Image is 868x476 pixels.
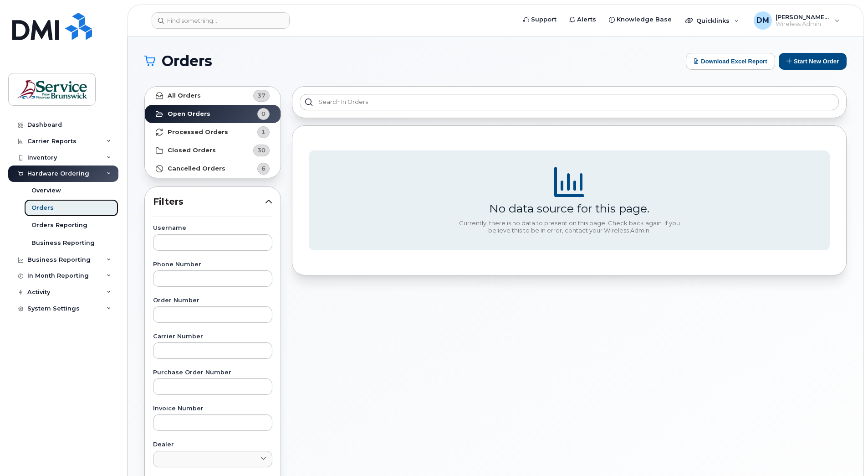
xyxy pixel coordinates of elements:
label: Username [153,225,272,231]
span: Orders [162,54,212,68]
a: Closed Orders30 [145,141,281,160]
label: Purchase Order Number [153,370,272,376]
span: 30 [257,146,266,155]
label: Order Number [153,298,272,304]
strong: All Orders [168,92,201,99]
strong: Closed Orders [168,147,216,154]
span: 37 [257,91,266,100]
span: 0 [261,109,266,118]
input: Search in orders [300,94,839,110]
span: 1 [261,128,266,136]
span: 6 [261,164,266,173]
label: Dealer [153,442,272,448]
div: No data source for this page. [489,202,649,215]
div: Currently, there is no data to present on this page. Check back again. If you believe this to be ... [455,220,683,234]
button: Start New Order [779,53,847,70]
strong: Open Orders [168,110,210,118]
label: Invoice Number [153,406,272,412]
a: Processed Orders1 [145,123,281,141]
span: Filters [153,195,265,208]
a: Open Orders0 [145,105,281,123]
strong: Cancelled Orders [168,165,225,172]
label: Carrier Number [153,334,272,340]
a: Cancelled Orders6 [145,160,281,178]
a: All Orders37 [145,87,281,105]
button: Download Excel Report [686,53,775,70]
strong: Processed Orders [168,129,228,136]
label: Phone Number [153,262,272,268]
